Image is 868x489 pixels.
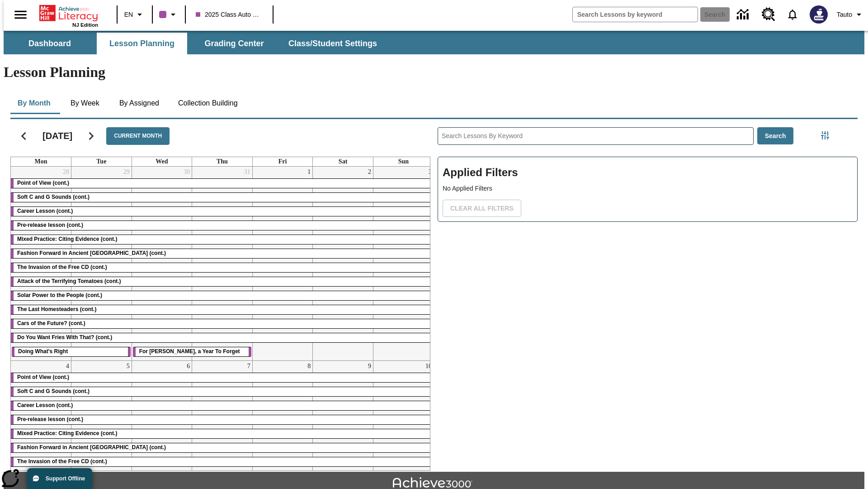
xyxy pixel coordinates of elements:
a: August 5, 2025 [125,361,132,372]
span: Soft C and G Sounds (cont.) [17,194,90,200]
div: Pre-release lesson (cont.) [11,221,434,230]
div: Pre-release lesson (cont.) [11,415,434,424]
div: Mixed Practice: Citing Evidence (cont.) [11,235,434,244]
div: Career Lesson (cont.) [11,401,434,410]
div: Career Lesson (cont.) [11,207,434,216]
span: Fashion Forward in Ancient Rome (cont.) [17,250,166,256]
div: Attack of the Terrifying Tomatoes (cont.) [11,277,434,286]
div: Soft C and G Sounds (cont.) [11,193,434,202]
span: Support Offline [46,475,85,482]
a: August 7, 2025 [245,361,252,372]
button: By Month [10,92,58,114]
a: Resource Center, Will open in new tab [756,2,781,27]
input: Search Lessons By Keyword [438,128,753,144]
div: Fashion Forward in Ancient Rome (cont.) [11,443,434,452]
button: Support Offline [27,468,92,489]
span: Career Lesson (cont.) [17,208,73,214]
td: August 3, 2025 [373,167,434,361]
td: August 2, 2025 [313,167,373,361]
a: Sunday [396,157,410,166]
div: For Armstrong, a Year To Forget [133,347,251,356]
button: Next [80,125,103,148]
a: Friday [277,157,289,166]
a: August 3, 2025 [427,167,434,177]
span: Mixed Practice: Citing Evidence (cont.) [17,236,117,242]
a: July 31, 2025 [242,167,252,177]
span: Do You Want Fries With That? (cont.) [17,334,112,340]
div: The Last Homesteaders (cont.) [11,305,434,314]
span: Solar Power to the People (cont.) [17,292,102,298]
h1: Lesson Planning [4,64,864,81]
span: The Invasion of the Free CD (cont.) [17,458,107,465]
a: July 30, 2025 [182,167,192,177]
td: July 30, 2025 [132,167,192,361]
a: July 29, 2025 [122,167,132,177]
button: Language: EN, Select a language [120,6,149,23]
a: August 9, 2025 [366,361,373,372]
td: August 1, 2025 [252,167,313,361]
span: Cars of the Future? (cont.) [17,320,85,326]
a: Home [39,4,98,22]
a: August 6, 2025 [185,361,192,372]
div: Calendar [3,115,430,471]
span: Pre-release lesson (cont.) [17,222,83,228]
span: Point of View (cont.) [17,374,69,380]
div: Mixed Practice: Citing Evidence (cont.) [11,429,434,438]
span: The Invasion of the Free CD (cont.) [17,264,107,270]
button: Dashboard [5,33,95,54]
div: Soft C and G Sounds (cont.) [11,387,434,396]
span: For Armstrong, a Year To Forget [139,348,240,355]
td: July 31, 2025 [192,167,253,361]
div: Fashion Forward in Ancient Rome (cont.) [11,249,434,258]
div: Point of View (cont.) [11,179,434,188]
div: Point of View (cont.) [11,373,434,382]
div: Search [430,115,858,471]
img: Avatar [810,5,828,24]
a: Thursday [215,157,230,166]
a: Data Center [731,2,756,27]
span: Pre-release lesson (cont.) [17,416,83,422]
div: Doing What's Right [12,347,131,356]
button: Class/Student Settings [281,33,384,54]
a: August 2, 2025 [366,167,373,177]
a: August 1, 2025 [306,167,312,177]
h2: Applied Filters [443,162,853,184]
div: SubNavbar [4,31,864,54]
div: The Invasion of the Free CD (cont.) [11,263,434,272]
h2: [DATE] [42,130,72,141]
span: Fashion Forward in Ancient Rome (cont.) [17,444,166,451]
div: Cars of the Future? (cont.) [11,319,434,328]
div: The Invasion of the Free CD (cont.) [11,457,434,466]
a: July 28, 2025 [61,167,71,177]
button: Current Month [106,127,170,145]
button: Profile/Settings [833,6,868,23]
span: Point of View (cont.) [17,180,69,186]
td: July 28, 2025 [11,167,71,361]
button: Search [757,127,794,145]
span: Mixed Practice: Citing Evidence (cont.) [17,430,117,436]
button: Collection Building [171,92,245,114]
div: Applied Filters [438,157,858,222]
a: Tuesday [94,157,108,166]
div: Home [39,3,98,28]
button: Filters Side menu [816,126,834,144]
div: Solar Power to the People (cont.) [11,291,434,300]
span: Tauto [837,10,852,19]
button: Previous [12,125,35,148]
span: Attack of the Terrifying Tomatoes (cont.) [17,278,121,284]
button: Select a new avatar [804,3,833,26]
input: search field [573,7,698,22]
div: SubNavbar [4,33,385,54]
td: July 29, 2025 [71,167,132,361]
p: No Applied Filters [443,184,853,193]
span: NJ Edition [72,22,98,28]
a: August 4, 2025 [64,361,71,372]
button: By Assigned [112,92,166,114]
a: Wednesday [154,157,170,166]
a: August 8, 2025 [306,361,312,372]
button: Open side menu [7,1,34,28]
span: Doing What's Right [18,348,68,355]
button: Lesson Planning [97,33,187,54]
a: Monday [33,157,49,166]
span: The Last Homesteaders (cont.) [17,306,96,312]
